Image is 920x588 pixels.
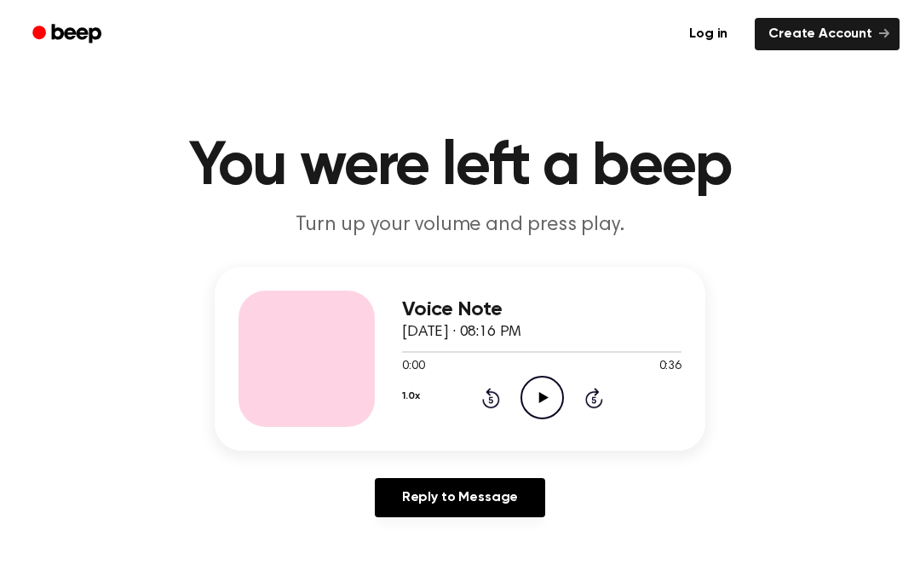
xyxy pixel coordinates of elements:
a: Log in [672,14,745,54]
p: Turn up your volume and press play. [133,211,787,239]
a: Beep [20,18,117,51]
span: [DATE] · 08:16 PM [402,325,521,340]
h1: You were left a beep [24,136,896,198]
a: Create Account [755,18,900,50]
span: 0:00 [402,358,424,376]
button: 1.0x [402,382,419,411]
span: 0:36 [659,358,681,376]
h3: Voice Note [402,298,681,321]
a: Reply to Message [375,478,545,517]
